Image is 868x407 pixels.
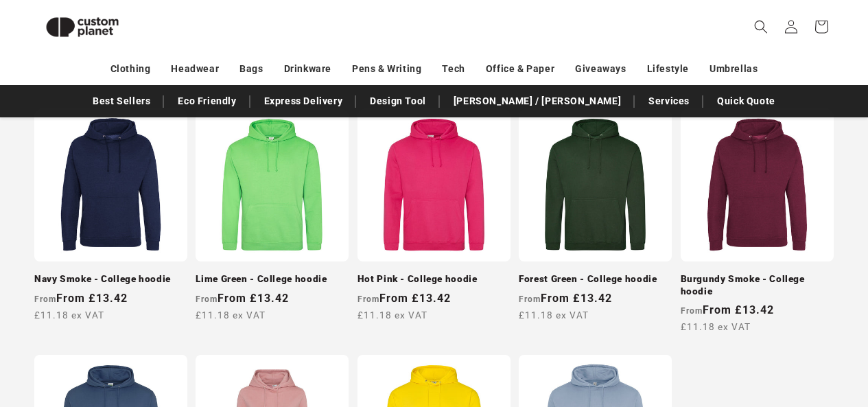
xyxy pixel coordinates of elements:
a: Headwear [171,57,219,81]
a: Clothing [110,57,151,81]
a: Quick Quote [710,89,782,113]
a: Office & Paper [486,57,554,81]
summary: Search [746,12,776,42]
a: Bags [239,57,263,81]
a: Drinkware [284,57,331,81]
a: Umbrellas [709,57,758,81]
a: Services [642,89,696,113]
a: [PERSON_NAME] / [PERSON_NAME] [447,89,628,113]
a: Design Tool [363,89,433,113]
img: Custom Planet [34,5,130,49]
a: Tech [442,57,465,81]
a: Hot Pink - College hoodie [357,273,511,286]
a: Eco Friendly [171,89,243,113]
a: Giveaways [575,57,626,81]
a: Forest Green - College hoodie [519,273,672,286]
a: Lifestyle [647,57,689,81]
a: Best Sellers [86,89,157,113]
a: Navy Smoke - College hoodie [34,273,187,286]
a: Lime Green - College hoodie [196,273,349,286]
iframe: Chat Widget [639,259,868,407]
a: Express Delivery [257,89,350,113]
a: Pens & Writing [352,57,421,81]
